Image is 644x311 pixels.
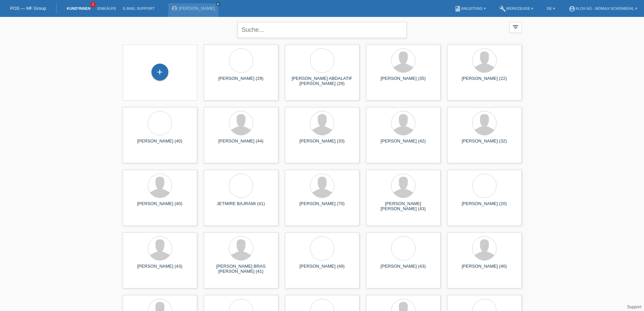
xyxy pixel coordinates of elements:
[209,201,273,212] div: JETMIRE BAJRAMI (41)
[451,6,489,10] a: bookAnleitung ▾
[496,6,537,10] a: buildWerkzeuge ▾
[290,76,354,87] div: [PERSON_NAME] ABDALATIF [PERSON_NAME] (29)
[512,23,519,31] i: filter_list
[128,201,192,212] div: [PERSON_NAME] (40)
[152,66,168,78] div: Kund*in hinzufügen
[372,201,435,212] div: [PERSON_NAME] [PERSON_NAME] (43)
[454,5,461,12] i: book
[209,138,273,149] div: [PERSON_NAME] (44)
[372,264,435,274] div: [PERSON_NAME] (43)
[209,76,273,87] div: [PERSON_NAME] (29)
[216,2,220,6] a: close
[453,76,516,87] div: [PERSON_NAME] (22)
[372,138,435,149] div: [PERSON_NAME] (42)
[290,264,354,274] div: [PERSON_NAME] (49)
[290,201,354,212] div: [PERSON_NAME] (70)
[543,6,558,10] a: DE ▾
[94,6,119,10] a: Einkäufe
[90,2,96,7] span: 1
[569,5,575,12] i: account_circle
[238,22,407,38] input: Suche...
[216,2,220,6] i: close
[128,138,192,149] div: [PERSON_NAME] (40)
[453,201,516,212] div: [PERSON_NAME] (20)
[565,6,641,10] a: account_circleXLCH AG - Mömax Schönbühl ▾
[10,6,46,11] a: POS — MF Group
[290,138,354,149] div: [PERSON_NAME] (33)
[120,6,158,10] a: E-Mail Support
[179,6,215,11] a: [PERSON_NAME]
[453,138,516,149] div: [PERSON_NAME] (32)
[499,5,506,12] i: build
[209,264,273,274] div: [PERSON_NAME] BRAS [PERSON_NAME] (41)
[372,76,435,87] div: [PERSON_NAME] (35)
[627,305,641,309] a: Support
[128,264,192,274] div: [PERSON_NAME] (43)
[453,264,516,274] div: [PERSON_NAME] (40)
[63,6,94,10] a: Kund*innen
